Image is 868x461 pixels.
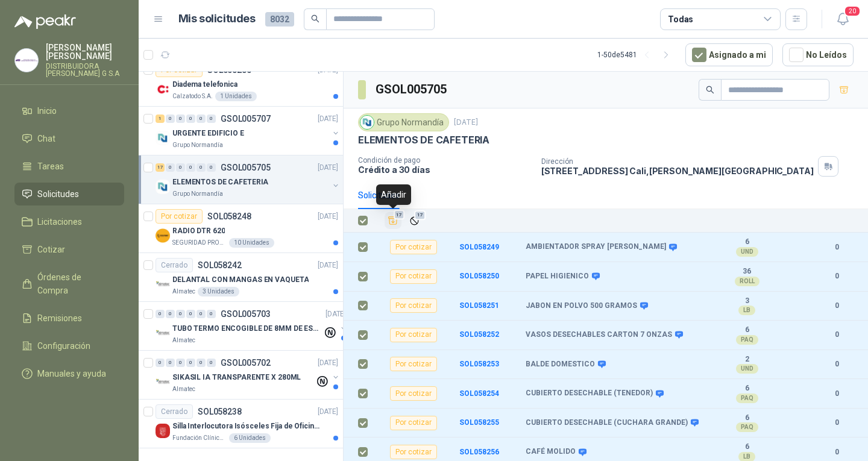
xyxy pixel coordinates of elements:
[207,163,216,172] div: 0
[390,357,437,371] div: Por cotizar
[705,267,788,277] b: 36
[207,114,216,123] div: 0
[166,310,175,318] div: 0
[176,310,185,318] div: 0
[37,312,82,325] span: Remisiones
[318,162,338,174] p: [DATE]
[685,43,773,66] button: Asignado a mi
[526,360,595,369] b: BALDE DOMESTICO
[172,433,227,443] p: Fundación Clínica Shaio
[459,243,499,251] b: SOL058249
[172,238,227,248] p: SEGURIDAD PROVISER LTDA
[459,418,499,427] a: SOL058255
[736,422,758,432] div: PAQ
[14,238,124,261] a: Cotizar
[358,156,532,165] p: Condición de pago
[156,375,170,389] img: Company Logo
[14,127,124,150] a: Chat
[736,335,758,345] div: PAQ
[820,417,854,428] b: 0
[526,272,589,281] b: PAPEL HIGIENICO
[414,210,426,220] span: 17
[197,359,206,367] div: 0
[156,307,348,345] a: 0 0 0 0 0 0 GSOL005703[DATE] Company LogoTUBO TERMO ENCOGIBLE DE 8MM DE ESPESOR X 5CMSAlmatec
[186,359,195,367] div: 0
[705,237,788,247] b: 6
[318,260,338,271] p: [DATE]
[156,258,193,272] div: Cerrado
[172,323,322,334] p: TUBO TERMO ENCOGIBLE DE 8MM DE ESPESOR X 5CMS
[156,209,203,224] div: Por cotizar
[176,163,185,172] div: 0
[265,12,294,27] span: 8032
[46,63,124,77] p: DISTRIBUIDORA [PERSON_NAME] G S.A
[139,58,343,107] a: Por cotizarSOL058285[DATE] Company LogoDiadema telefonicaCalzatodo S.A.1 Unidades
[14,14,76,29] img: Logo peakr
[459,389,499,398] a: SOL058254
[186,114,195,123] div: 0
[459,330,499,339] a: SOL058252
[820,388,854,400] b: 0
[37,271,113,297] span: Órdenes de Compra
[311,14,319,23] span: search
[358,134,489,146] p: ELEMENTOS DE CAFETERIA
[318,406,338,418] p: [DATE]
[46,43,124,60] p: [PERSON_NAME] [PERSON_NAME]
[705,325,788,335] b: 6
[738,306,755,315] div: LB
[176,114,185,123] div: 0
[459,301,499,310] a: SOL058251
[166,163,175,172] div: 0
[156,163,165,172] div: 17
[668,13,693,26] div: Todas
[705,384,788,394] b: 6
[172,274,309,286] p: DELANTAL CON MANGAS EN VAQUETA
[459,360,499,368] b: SOL058253
[156,160,341,199] a: 17 0 0 0 0 0 GSOL005705[DATE] Company LogoELEMENTOS DE CAFETERIAGrupo Normandía
[385,212,401,229] button: Añadir
[820,271,854,282] b: 0
[376,80,448,99] h3: GSOL005705
[820,300,854,312] b: 0
[390,328,437,342] div: Por cotizar
[156,111,341,150] a: 1 0 0 0 0 0 GSOL005707[DATE] Company LogoURGENTE EDIFICIO EGrupo Normandía
[844,5,861,17] span: 20
[526,418,688,428] b: CUBIERTO DESECHABLE (CUCHARA GRANDE)
[172,189,223,199] p: Grupo Normandía
[14,334,124,357] a: Configuración
[172,372,301,383] p: SIKASIL IA TRANSPARENTE X 280ML
[14,266,124,302] a: Órdenes de Compra
[318,357,338,369] p: [DATE]
[198,261,242,269] p: SOL058242
[820,359,854,370] b: 0
[37,160,64,173] span: Tareas
[14,99,124,122] a: Inicio
[15,49,38,72] img: Company Logo
[37,367,106,380] span: Manuales y ayuda
[358,113,449,131] div: Grupo Normandía
[156,277,170,292] img: Company Logo
[172,287,195,296] p: Almatec
[390,269,437,284] div: Por cotizar
[156,356,341,394] a: 0 0 0 0 0 0 GSOL005702[DATE] Company LogoSIKASIL IA TRANSPARENTE X 280MLAlmatec
[832,8,854,30] button: 20
[221,114,271,123] p: GSOL005707
[172,128,244,139] p: URGENTE EDIFICIO E
[526,242,666,252] b: AMBIENTADOR SPRAY [PERSON_NAME]
[318,211,338,222] p: [DATE]
[390,298,437,313] div: Por cotizar
[736,394,758,403] div: PAQ
[172,79,237,90] p: Diadema telefonica
[705,442,788,452] b: 6
[390,386,437,401] div: Por cotizar
[156,424,170,438] img: Company Logo
[820,447,854,458] b: 0
[197,163,206,172] div: 0
[172,177,268,188] p: ELEMENTOS DE CAFETERIA
[166,114,175,123] div: 0
[526,330,672,340] b: VASOS DESECHABLES CARTON 7 ONZAS
[215,92,257,101] div: 1 Unidades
